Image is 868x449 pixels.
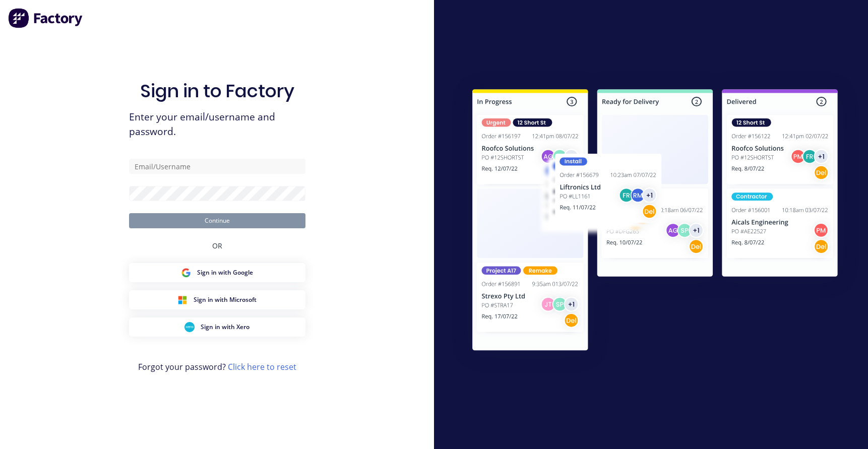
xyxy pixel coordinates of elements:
span: Sign in with Microsoft [194,295,257,304]
span: Enter your email/username and password. [129,110,305,139]
h1: Sign in to Factory [140,80,294,102]
img: Xero Sign in [184,322,195,332]
span: Sign in with Xero [201,323,250,332]
button: Xero Sign inSign in with Xero [129,317,305,337]
span: Sign in with Google [197,268,253,277]
button: Continue [129,213,305,228]
button: Microsoft Sign inSign in with Microsoft [129,290,305,309]
img: Microsoft Sign in [177,295,188,305]
img: Factory [8,8,84,28]
input: Email/Username [129,159,305,174]
img: Google Sign in [181,268,191,278]
span: Forgot your password? [138,361,296,373]
a: Click here to reset [228,361,296,372]
button: Google Sign inSign in with Google [129,263,305,282]
img: Sign in [450,69,860,374]
div: OR [212,228,222,263]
